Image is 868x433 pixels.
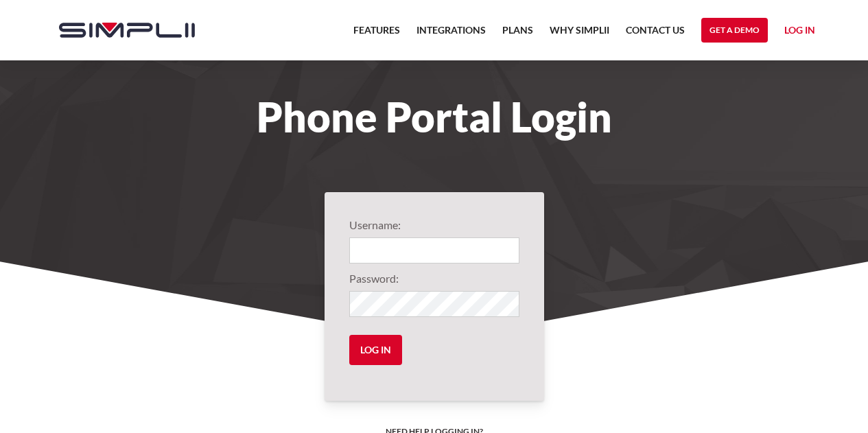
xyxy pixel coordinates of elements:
[349,335,402,365] input: Log in
[349,217,519,376] form: Login
[349,270,519,287] label: Password:
[417,22,486,47] a: Integrations
[45,102,823,132] h1: Phone Portal Login
[550,22,609,47] a: Why Simplii
[349,217,519,233] label: Username:
[353,22,400,47] a: Features
[626,22,685,47] a: Contact US
[502,22,533,47] a: Plans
